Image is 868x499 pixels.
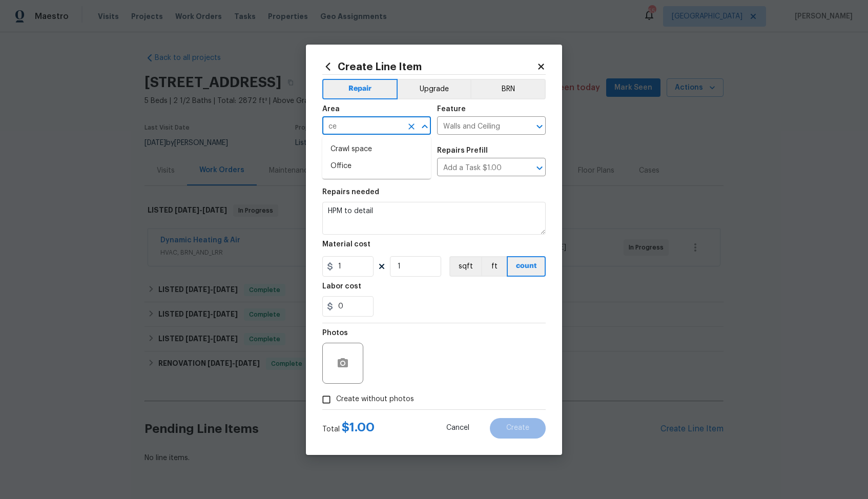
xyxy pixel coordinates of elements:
h5: Labor cost [322,283,361,290]
span: $ 1.00 [342,421,375,433]
h2: Create Line Item [322,61,536,72]
button: sqft [449,256,481,277]
h5: Area [322,106,340,113]
button: Open [532,119,547,134]
span: Create [506,424,529,432]
h5: Material cost [322,241,370,248]
button: Upgrade [398,79,471,99]
span: Cancel [446,424,469,432]
span: Create without photos [336,394,414,405]
li: Office [322,158,431,175]
button: Open [532,161,547,175]
button: Cancel [430,418,486,439]
button: Create [490,418,546,439]
button: BRN [470,79,546,99]
h5: Repairs needed [322,189,379,196]
button: Repair [322,79,398,99]
h5: Repairs Prefill [437,147,488,154]
textarea: HPM to detail [322,202,546,235]
h5: Feature [437,106,466,113]
button: Clear [404,119,419,134]
button: Close [418,119,432,134]
div: Total [322,422,375,434]
li: Crawl space [322,141,431,158]
h5: Photos [322,329,348,337]
button: ft [481,256,507,277]
button: count [507,256,546,277]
